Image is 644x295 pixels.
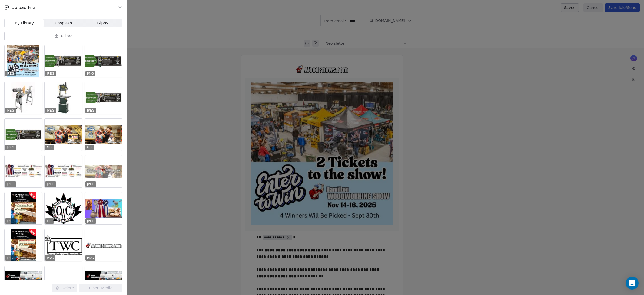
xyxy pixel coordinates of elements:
[11,4,35,11] span: Upload File
[47,145,52,150] p: GIF
[7,108,14,113] p: JPEG
[87,256,94,260] p: PNG
[47,72,54,76] p: JPEG
[87,145,92,150] p: GIF
[47,219,52,223] p: GIF
[61,34,72,38] span: Upload
[97,20,108,26] span: Giphy
[7,145,14,150] p: JPEG
[87,182,95,186] p: JPEG
[87,108,95,113] p: JPEG
[47,108,54,113] p: JPEG
[87,219,95,223] p: JPEG
[626,277,639,290] div: Open Intercom Messenger
[55,20,72,26] span: Unsplash
[52,284,77,292] button: Delete
[79,284,122,292] button: Insert Media
[7,72,14,76] p: JPEG
[47,256,54,260] p: PNG
[7,219,14,223] p: JPEG
[47,182,54,186] p: JPEG
[7,256,14,260] p: JPEG
[87,72,94,76] p: PNG
[7,182,14,186] p: JPEG
[4,32,122,40] button: Upload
